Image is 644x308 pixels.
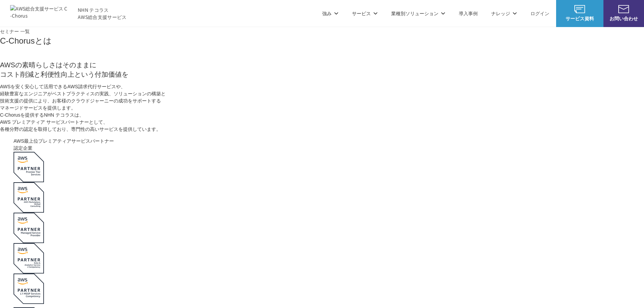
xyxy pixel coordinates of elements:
[352,10,378,17] p: サービス
[459,10,478,17] a: 導入事例
[491,10,517,17] p: ナレッジ
[574,5,585,13] img: AWS総合支援サービス C-Chorus サービス資料
[14,138,630,152] figcaption: AWS最上位プレミアティアサービスパートナー 認定企業
[10,5,127,21] a: AWS総合支援サービス C-Chorus NHN テコラスAWS総合支援サービス
[322,10,338,17] p: 強み
[530,10,549,17] a: ログイン
[556,15,603,22] span: サービス資料
[78,6,127,21] span: NHN テコラス AWS総合支援サービス
[391,10,445,17] p: 業種別ソリューション
[618,5,629,13] img: お問い合わせ
[603,15,644,22] span: お問い合わせ
[10,5,68,21] img: AWS総合支援サービス C-Chorus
